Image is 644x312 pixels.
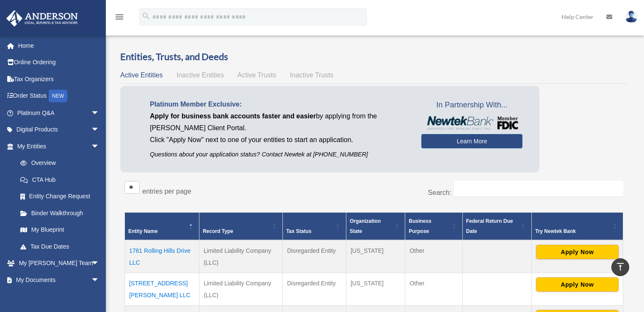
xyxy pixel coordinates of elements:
a: CTA Hub [12,171,108,188]
th: Organization State: Activate to sort [346,212,405,240]
td: Other [405,273,462,305]
span: arrow_drop_down [91,255,108,272]
span: Federal Return Due Date [466,218,513,234]
span: arrow_drop_down [91,271,108,289]
span: Active Trusts [238,71,276,79]
span: Active Entities [120,71,163,79]
label: Search: [428,189,451,196]
a: Tax Organizers [6,71,112,88]
img: NewtekBankLogoSM.png [426,116,518,130]
td: 1781 Rolling Hills Drive LLC [125,240,199,273]
span: Record Type [203,228,233,234]
img: Anderson Advisors Platinum Portal [4,10,80,27]
td: Limited Liability Company (LLC) [199,240,282,273]
a: My Blueprint [12,222,108,238]
span: Inactive Entities [177,71,224,79]
a: menu [114,15,124,22]
a: Platinum Q&Aarrow_drop_down [6,104,112,121]
td: Disregarded Entity [282,273,346,305]
a: Order StatusNEW [6,88,112,105]
i: menu [114,12,124,22]
span: arrow_drop_down [91,138,108,155]
div: NEW [49,90,67,102]
h3: Entities, Trusts, and Deeds [120,50,627,63]
a: Tax Due Dates [12,238,108,255]
th: Entity Name: Activate to invert sorting [125,212,199,240]
label: entries per page [142,188,191,195]
a: Entity Change Request [12,188,108,205]
i: search [141,11,151,21]
p: by applying from the [PERSON_NAME] Client Portal. [150,110,409,134]
a: My Entitiesarrow_drop_down [6,138,108,155]
a: My [PERSON_NAME] Teamarrow_drop_down [6,255,112,272]
span: arrow_drop_down [91,104,108,122]
td: [US_STATE] [346,240,405,273]
span: Organization State [350,218,381,234]
button: Apply Now [536,245,619,259]
div: Try Newtek Bank [535,226,610,236]
p: Questions about your application status? Contact Newtek at [PHONE_NUMBER] [150,149,409,160]
td: Limited Liability Company (LLC) [199,273,282,305]
a: Home [6,37,112,54]
span: Apply for business bank accounts faster and easier [150,112,316,120]
td: [US_STATE] [346,273,405,305]
a: Overview [12,155,104,172]
a: Learn More [421,134,522,148]
button: Apply Now [536,277,619,292]
th: Try Newtek Bank : Activate to sort [531,212,623,240]
td: [STREET_ADDRESS][PERSON_NAME] LLC [125,273,199,305]
th: Tax Status: Activate to sort [282,212,346,240]
td: Other [405,240,462,273]
span: In Partnership With... [421,99,522,112]
span: Entity Name [128,228,158,234]
span: Business Purpose [409,218,431,234]
p: Click "Apply Now" next to one of your entities to start an application. [150,134,409,146]
span: Tax Status [286,228,312,234]
i: vertical_align_top [615,262,625,272]
th: Federal Return Due Date: Activate to sort [462,212,531,240]
span: arrow_drop_down [91,121,108,139]
img: User Pic [625,11,638,23]
a: My Documentsarrow_drop_down [6,271,112,288]
a: Online Ordering [6,54,112,71]
td: Disregarded Entity [282,240,346,273]
a: Digital Productsarrow_drop_down [6,121,112,138]
th: Record Type: Activate to sort [199,212,282,240]
p: Platinum Member Exclusive: [150,99,409,110]
th: Business Purpose: Activate to sort [405,212,462,240]
a: vertical_align_top [611,258,629,276]
span: Inactive Trusts [290,71,334,79]
a: Binder Walkthrough [12,205,108,222]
